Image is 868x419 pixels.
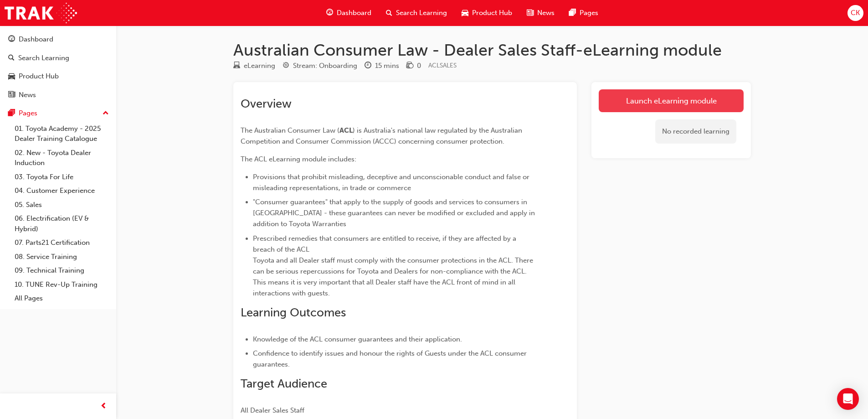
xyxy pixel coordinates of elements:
[580,8,598,18] span: Pages
[406,62,413,70] span: money-icon
[282,60,357,72] div: Stream
[19,71,59,82] div: Product Hub
[8,72,15,81] span: car-icon
[11,122,113,146] a: 01. Toyota Academy - 2025 Dealer Training Catalogue
[462,7,468,19] span: car-icon
[11,236,113,250] a: 07. Parts21 Certification
[103,108,109,119] span: up-icon
[8,36,15,44] span: guage-icon
[253,349,529,368] span: Confidence to identify issues and honour the rights of Guests under the ACL consumer guarantees.
[4,105,113,122] button: Pages
[241,126,339,134] span: The Australian Consumer Law (
[11,146,113,170] a: 02. New - Toyota Dealer Induction
[537,8,555,18] span: News
[11,198,113,212] a: 05. Sales
[253,335,462,343] span: Knowledge of the ACL consumer guarantees and their application.
[319,4,379,22] a: guage-iconDashboard
[417,61,421,71] div: 0
[847,5,863,21] button: CK
[11,170,113,184] a: 03. Toyota For Life
[241,377,327,391] span: Target Audience
[5,3,77,23] img: Trak
[4,50,113,67] a: Search Learning
[365,62,371,70] span: clock-icon
[253,173,531,192] span: Provisions that prohibit misleading, deceptive and unconscionable conduct and false or misleading...
[527,7,534,19] span: news-icon
[241,406,304,414] span: All Dealer Sales Staff
[837,388,859,410] div: Open Intercom Messenger
[244,61,275,71] div: eLearning
[406,60,421,72] div: Price
[562,4,606,22] a: pages-iconPages
[339,126,353,134] span: ACL
[241,126,524,145] span: ) is Australia's national law regulated by the Australian Competition and Consumer Commission (AC...
[365,60,399,72] div: Duration
[428,62,457,69] span: Learning resource code
[11,291,113,305] a: All Pages
[100,401,107,412] span: prev-icon
[233,62,240,70] span: learningResourceType_ELEARNING-icon
[11,264,113,278] a: 09. Technical Training
[19,34,53,45] div: Dashboard
[472,8,512,18] span: Product Hub
[599,89,744,112] a: Launch eLearning module
[241,97,292,111] span: Overview
[4,87,113,103] a: News
[282,62,289,70] span: target-icon
[4,29,113,105] button: DashboardSearch LearningProduct HubNews
[11,184,113,198] a: 04. Customer Experience
[396,8,447,18] span: Search Learning
[4,31,113,48] a: Dashboard
[8,109,15,118] span: pages-icon
[241,155,356,163] span: The ACL eLearning module includes:
[18,53,69,63] div: Search Learning
[851,8,860,18] span: CK
[233,60,275,72] div: Type
[454,4,519,22] a: car-iconProduct Hub
[569,7,576,19] span: pages-icon
[11,212,113,236] a: 06. Electrification (EV & Hybrid)
[11,278,113,292] a: 10. TUNE Rev-Up Training
[241,305,346,320] span: Learning Outcomes
[337,8,371,18] span: Dashboard
[253,198,537,228] span: "Consumer guarantees" that apply to the supply of goods and services to consumers in [GEOGRAPHIC_...
[375,61,399,71] div: 15 mins
[386,7,392,19] span: search-icon
[326,7,333,19] span: guage-icon
[379,4,454,22] a: search-iconSearch Learning
[11,250,113,264] a: 08. Service Training
[233,40,751,60] h1: Australian Consumer Law - Dealer Sales Staff-eLearning module
[4,68,113,85] a: Product Hub
[8,91,15,99] span: news-icon
[655,119,736,144] div: No recorded learning
[8,54,15,62] span: search-icon
[253,234,535,297] span: Prescribed remedies that consumers are entitled to receive, if they are affected by a breach of t...
[519,4,562,22] a: news-iconNews
[19,108,37,119] div: Pages
[19,90,36,100] div: News
[293,61,357,71] div: Stream: Onboarding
